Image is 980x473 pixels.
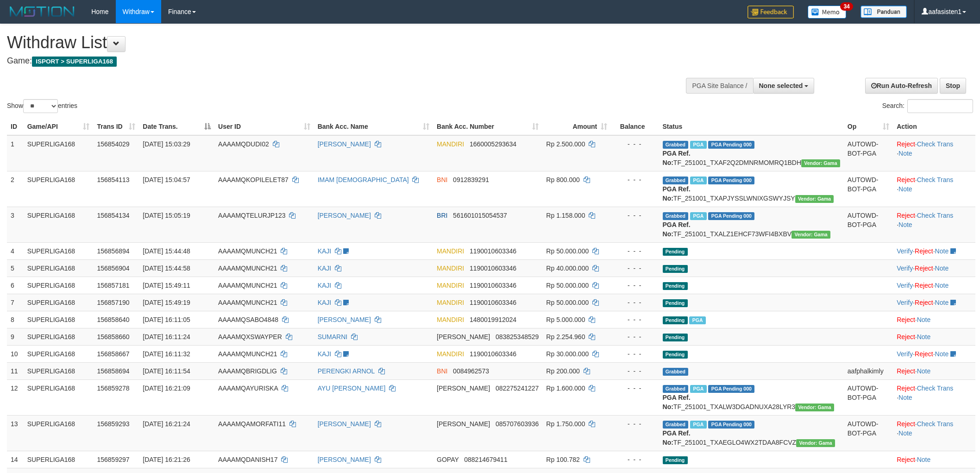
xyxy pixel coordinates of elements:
span: [PERSON_NAME] [437,385,490,392]
td: SUPERLIGA168 [24,328,94,345]
span: Rp 1.600.000 [546,385,585,392]
span: Pending [663,265,688,273]
span: AAAAMQDUDI02 [218,140,269,148]
span: Rp 2.254.960 [546,333,585,341]
span: Copy 1190010603346 to clipboard [470,247,516,255]
td: AUTOWD-BOT-PGA [844,415,893,451]
span: AAAAMQMUNCH21 [218,247,277,255]
span: Grabbed [663,368,689,376]
span: Rp 1.750.000 [546,420,585,428]
a: Reject [897,367,915,375]
a: PERENGKI ARNOL [318,367,375,375]
a: [PERSON_NAME] [318,420,371,428]
a: KAJI [318,350,332,358]
a: Note [917,456,931,463]
td: 13 [7,415,24,451]
span: AAAAMQMUNCH21 [218,265,277,272]
td: 3 [7,207,24,242]
div: - - - [615,349,655,359]
a: Note [935,247,949,255]
a: [PERSON_NAME] [318,316,371,323]
td: 11 [7,362,24,379]
td: 10 [7,345,24,362]
a: Run Auto-Refresh [865,78,938,94]
span: AAAAMQMUNCH21 [218,299,277,306]
td: · · [893,345,975,362]
span: Copy 0912839291 to clipboard [453,176,489,183]
span: AAAAMQAMORFATI11 [218,420,286,428]
th: Action [893,118,975,135]
span: AAAAMQSABO4848 [218,316,278,323]
td: · · [893,294,975,311]
span: Marked by aafheankoy [690,385,706,393]
span: 156858640 [97,316,129,323]
div: - - - [615,366,655,376]
b: PGA Ref. No: [663,221,691,238]
a: Note [917,333,931,341]
th: Amount: activate to sort column ascending [542,118,611,135]
span: 156859278 [97,385,129,392]
span: Copy 082275241227 to clipboard [496,385,539,392]
td: 8 [7,311,24,328]
span: PGA Pending [708,421,754,429]
h4: Game: [7,57,644,66]
span: BRI [437,212,447,219]
a: Verify [897,282,913,289]
td: AUTOWD-BOT-PGA [844,379,893,415]
td: SUPERLIGA168 [24,242,94,259]
span: Rp 30.000.000 [546,350,589,358]
td: 4 [7,242,24,259]
a: Reject [897,333,915,341]
span: BNI [437,367,447,375]
span: PGA Pending [708,141,754,149]
a: Reject [915,282,933,289]
span: PGA Pending [708,212,754,220]
span: Pending [663,351,688,359]
img: Feedback.jpg [748,6,794,19]
span: AAAAMQKOPILELET87 [218,176,289,183]
td: SUPERLIGA168 [24,294,94,311]
a: Verify [897,299,913,306]
h1: Withdraw List [7,33,644,52]
a: Note [935,265,949,272]
span: Pending [663,316,688,324]
span: Grabbed [663,177,689,184]
a: KAJI [318,299,332,306]
span: Grabbed [663,385,689,393]
td: 6 [7,277,24,294]
th: Date Trans.: activate to sort column descending [139,118,214,135]
div: - - - [615,139,655,149]
span: AAAAMQTELURJP123 [218,212,286,219]
span: Grabbed [663,212,689,220]
span: [DATE] 16:21:26 [143,456,190,463]
span: [DATE] 16:21:09 [143,385,190,392]
a: Note [898,394,912,401]
a: Reject [897,176,915,183]
span: Rp 200.000 [546,367,579,375]
a: Check Trans [917,176,954,183]
span: [DATE] 15:49:19 [143,299,190,306]
span: None selected [759,82,803,89]
div: - - - [615,332,655,341]
span: Copy 1190010603346 to clipboard [470,282,516,289]
button: None selected [753,78,815,94]
span: [DATE] 15:44:58 [143,265,190,272]
span: MANDIRI [437,299,464,306]
span: 156854134 [97,212,129,219]
div: - - - [615,384,655,393]
td: · · [893,415,975,451]
span: Copy 083825348529 to clipboard [496,333,539,341]
span: Vendor URL: https://trx31.1velocity.biz [801,159,840,167]
a: Note [917,316,931,323]
span: Vendor URL: https://trx31.1velocity.biz [796,439,835,447]
td: TF_251001_TXALW3DGADNUXA28LYR3 [659,379,844,415]
span: Copy 561601015054537 to clipboard [453,212,507,219]
a: Note [917,367,931,375]
td: · · [893,242,975,259]
span: Copy 0084962573 to clipboard [453,367,489,375]
span: Pending [663,299,688,307]
a: [PERSON_NAME] [318,140,371,148]
a: Reject [897,316,915,323]
span: Pending [663,248,688,256]
td: SUPERLIGA168 [24,345,94,362]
